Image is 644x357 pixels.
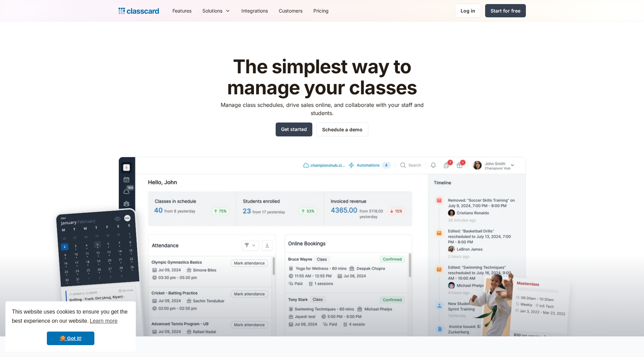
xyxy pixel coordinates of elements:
h1: The simplest way to manage your classes [214,56,430,98]
a: Features [167,3,197,18]
div: Start for free [491,7,520,14]
div: Solutions [197,3,236,18]
a: Pricing [308,3,334,18]
a: Get started [276,123,312,136]
a: Integrations [236,3,273,18]
div: Log in [461,7,475,14]
a: Customers [273,3,308,18]
a: Log in [455,4,481,18]
span: This website uses cookies to ensure you get the best experience on our website. [12,308,129,326]
a: dismiss cookie message [47,332,94,345]
a: Schedule a demo [316,123,368,136]
div: Solutions [202,7,222,14]
a: Start for free [485,4,526,17]
a: learn more about cookies [89,316,118,326]
div: cookieconsent [5,301,136,352]
p: Manage class schedules, drive sales online, and collaborate with your staff and students. [214,101,430,117]
a: home [118,6,159,16]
